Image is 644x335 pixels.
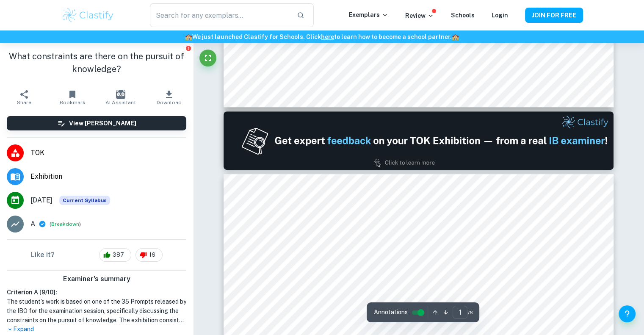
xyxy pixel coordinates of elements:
[144,251,160,259] span: 16
[3,274,190,284] h6: Examiner's summary
[224,111,614,170] img: Ad
[59,196,110,205] span: Current Syllabus
[108,251,129,259] span: 387
[50,220,81,228] span: ( )
[185,45,191,51] button: Report issue
[30,148,186,158] span: TOK
[60,100,86,105] span: Bookmark
[30,219,35,229] p: A
[199,50,216,66] button: Fullscreen
[405,11,434,20] p: Review
[7,288,186,297] h6: Criterion A [ 9 / 10 ]:
[145,86,193,109] button: Download
[105,100,136,105] span: AI Assistant
[7,116,186,130] button: View [PERSON_NAME]
[349,10,388,19] p: Exemplars
[48,86,97,109] button: Bookmark
[157,100,182,105] span: Download
[150,3,290,27] input: Search for any exemplars...
[59,196,110,205] div: This exemplar is based on the current syllabus. Feel free to refer to it for inspiration/ideas wh...
[467,309,473,316] span: / 6
[135,248,163,262] div: 16
[7,50,186,75] h1: What constraints are there on the pursuit of knowledge?
[451,12,475,19] a: Schools
[7,325,186,334] p: Expand
[185,33,192,40] span: 🏫
[17,100,31,105] span: Share
[452,33,459,40] span: 🏫
[31,250,55,260] h6: Like it?
[2,32,642,42] h6: We just launched Clastify for Schools. Click to learn how to become a school partner.
[116,90,125,99] img: AI Assistant
[525,8,583,23] button: JOIN FOR FREE
[321,33,334,40] a: here
[30,195,53,205] span: [DATE]
[51,220,79,228] button: Breakdown
[619,305,636,322] button: Help and Feedback
[97,86,145,109] button: AI Assistant
[30,172,186,182] span: Exhibition
[69,119,136,128] h6: View [PERSON_NAME]
[373,308,407,317] span: Annotations
[99,248,131,262] div: 387
[61,7,115,24] img: Clastify logo
[7,297,186,325] h1: The student’s work is based on one of the 35 Prompts released by the IBO for the examination sess...
[492,12,508,19] a: Login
